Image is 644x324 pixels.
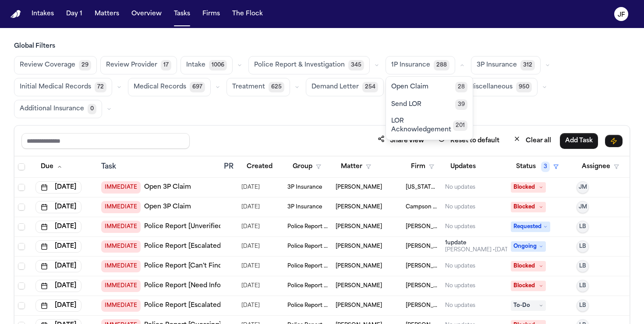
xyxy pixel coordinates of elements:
button: LB [577,240,589,253]
div: PR [224,162,234,172]
button: LB [577,221,589,233]
button: The Flock [229,6,266,22]
span: Select row [18,204,25,211]
span: Mohamed K Ahmed [406,302,438,309]
span: Review Provider [106,61,157,70]
button: Police Report & Investigation345 [248,56,370,74]
span: 28 [455,82,467,92]
button: 1P Insurance288 [386,56,455,74]
div: No updates [445,204,475,211]
button: Immediate Task [605,135,623,147]
span: Intake [186,61,205,70]
span: IMMEDIATE [101,299,141,312]
button: [DATE] [35,201,81,213]
span: Requested [511,222,550,232]
span: 3 [541,162,550,172]
span: Select row [18,263,25,270]
button: Add Task [560,133,598,149]
span: 39 [455,99,467,110]
span: Campson & Campson [406,204,438,211]
span: 8/21/2025, 2:39:33 PM [241,299,260,312]
span: IMMEDIATE [101,221,141,233]
button: JM [577,181,589,194]
span: Angel Wilfredo Ortega Guia [336,223,382,230]
span: Cody Rasche [336,282,382,289]
span: Blocked [511,202,546,212]
a: Police Report [Escalated] [144,301,223,310]
span: Send LOR [391,100,421,109]
span: Review Coverage [20,61,75,70]
button: Reset to default [433,133,505,149]
button: Share view [372,133,429,149]
span: JM [579,204,587,211]
span: 288 [434,60,449,70]
button: [DATE] [35,221,81,233]
button: [DATE] [35,260,81,272]
button: Matter [336,159,376,175]
button: JM [577,201,589,213]
span: Beck & Beck [406,282,438,289]
button: LB [577,260,589,272]
button: Day 1 [63,6,86,22]
button: Send LOR39 [386,96,473,113]
span: 1P Insurance [391,61,430,70]
div: No updates [445,302,475,309]
button: Updates [445,159,481,175]
button: [DATE] [35,181,81,194]
span: LB [579,282,586,289]
span: 3P Insurance [287,204,322,211]
span: Steele Adams Hosman [406,243,438,250]
span: Medical Records [134,83,186,92]
span: Demand Letter [311,83,359,92]
span: 8/20/2025, 8:10:46 AM [241,181,260,194]
span: Miscellaneous [468,83,513,92]
span: IMMEDIATE [101,280,141,292]
a: Open 3P Claim [144,183,191,192]
span: 8/21/2025, 2:39:08 PM [241,221,260,233]
button: [DATE] [35,280,81,292]
button: Miscellaneous950 [462,78,538,96]
span: Blocked [511,281,546,291]
span: 0 [88,104,96,114]
span: 8/21/2025, 2:39:17 PM [241,260,260,272]
span: JM [579,184,587,191]
button: Tasks [170,6,194,22]
span: 17 [161,60,171,70]
span: 345 [348,60,364,70]
button: Matters [91,6,123,22]
span: IMMEDIATE [101,260,141,272]
button: 3P Insurance312 [471,56,541,74]
span: Select row [18,302,25,309]
span: Arianna Briceno [336,243,382,250]
span: 1006 [209,60,227,70]
button: Firms [199,6,223,22]
a: Police Report [Need Info] [144,282,223,290]
div: No updates [445,223,475,230]
span: Select row [18,223,25,230]
span: 8/21/2025, 2:39:02 PM [241,280,260,292]
span: 3P Insurance [477,61,517,70]
span: 950 [516,82,532,92]
button: [DATE] [35,299,81,312]
span: Police Report & Investigation [254,61,345,70]
span: Police Report & Investigation [287,282,329,289]
a: Intakes [28,6,57,22]
span: Auria Jones [336,263,382,270]
a: Overview [128,6,165,22]
a: Police Report [Unverified] [144,222,225,231]
span: Open Claim [391,83,428,92]
span: Blocked [511,261,546,271]
span: Select all [18,163,25,170]
span: To-Do [511,300,546,311]
div: 1 update [445,239,513,247]
button: Clear all [508,133,556,149]
button: Group [287,159,326,175]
